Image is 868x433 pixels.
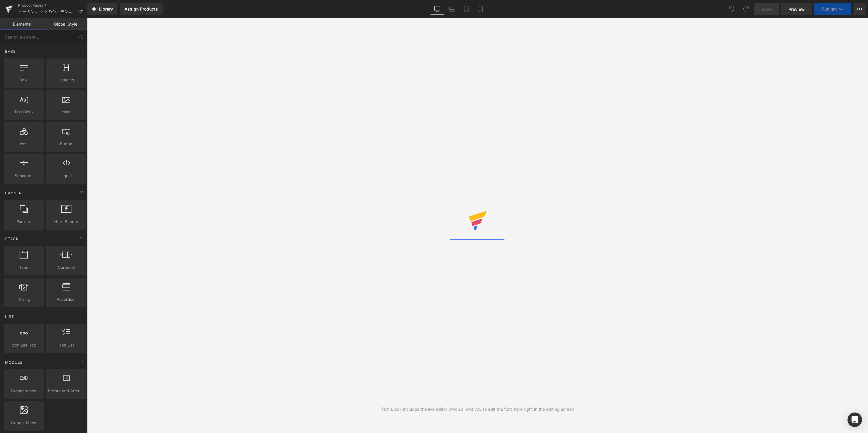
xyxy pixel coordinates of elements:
[740,3,752,15] button: Redo
[5,296,42,303] span: Pricing
[87,3,117,15] a: New Library
[5,236,19,242] span: Stack
[473,3,488,15] a: Mobile
[124,7,158,11] div: Assign Products
[99,6,113,12] span: Library
[788,6,805,12] span: Preview
[5,420,42,426] span: Google Maps
[5,359,23,365] span: Module
[48,342,84,348] span: Icon List
[48,173,84,179] span: Liquid
[18,9,76,14] span: ピーカンナッツのシナモンクッキー（12枚入り） 糖質1.0g/枚
[5,77,42,83] span: Row
[5,218,42,225] span: Parallax
[725,3,737,15] button: Undo
[5,141,42,147] span: Icon
[781,3,812,15] a: Preview
[762,6,772,12] span: Save
[44,18,87,30] a: Global Style
[430,3,445,15] a: Desktop
[48,296,84,303] span: Accordion
[5,388,42,394] span: Breadcrumbs
[48,141,84,147] span: Button
[5,314,15,319] span: List
[48,264,84,271] span: Carousel
[814,3,851,15] button: Publish
[459,3,473,15] a: Tablet
[381,406,574,413] div: Text Block includes the live editor which allows you to edit the font style right in the editing ...
[48,388,84,394] span: Before and After Images
[5,173,42,179] span: Separator
[48,218,84,225] span: Hero Banner
[5,109,42,115] span: Text Block
[5,190,22,196] span: Banner
[848,413,862,427] div: Open Intercom Messenger
[822,7,837,11] span: Publish
[5,264,42,271] span: Tabs
[18,3,87,8] a: Product Pages
[445,3,459,15] a: Laptop
[48,109,84,115] span: Image
[854,3,866,15] button: More
[5,342,42,348] span: Icon List Hoz
[48,77,84,83] span: Heading
[5,49,16,54] span: Base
